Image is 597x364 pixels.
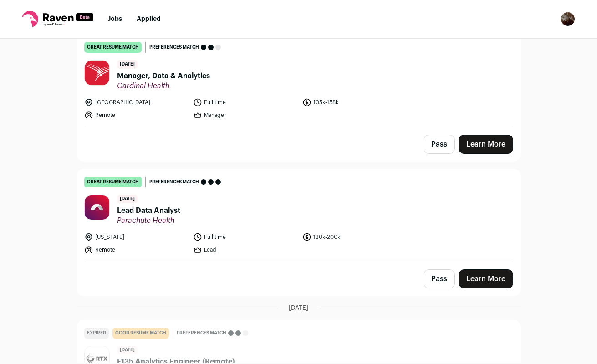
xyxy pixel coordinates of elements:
[117,60,138,69] span: [DATE]
[149,43,199,52] span: Preferences match
[424,135,455,154] button: Pass
[85,353,109,364] img: 42c69dc898e38135e119f19dc91c3822b1422be4f137b41e174fcf7e8f54094d.jpg
[117,81,210,91] span: Cardinal Health
[117,195,138,203] span: [DATE]
[193,245,297,254] li: Lead
[85,61,109,85] img: e4b85f1b37cf7bfa9a8ab1ac369d9bd0c00a1a1269e361cbc74ab133a1268766.jpg
[459,269,513,288] a: Learn More
[137,16,161,22] a: Applied
[302,233,406,242] li: 120k-200k
[193,98,297,107] li: Full time
[193,111,297,120] li: Manager
[193,233,297,242] li: Full time
[84,42,142,53] div: great resume match
[177,329,226,338] span: Preferences match
[424,269,455,288] button: Pass
[84,233,188,242] li: [US_STATE]
[149,177,199,187] span: Preferences match
[561,12,575,26] img: 19236510-medium_jpg
[289,303,308,313] span: [DATE]
[84,177,142,187] div: great resume match
[302,98,406,107] li: 105k-158k
[84,328,109,339] div: Expired
[117,216,180,225] span: Parachute Health
[117,346,138,354] span: [DATE]
[84,111,188,120] li: Remote
[77,35,520,127] a: great resume match Preferences match [DATE] Manager, Data & Analytics Cardinal Health [GEOGRAPHIC...
[84,245,188,254] li: Remote
[117,71,210,81] span: Manager, Data & Analytics
[77,169,520,262] a: great resume match Preferences match [DATE] Lead Data Analyst Parachute Health [US_STATE] Full ti...
[112,328,169,339] div: good resume match
[85,195,109,220] img: b8158c9047ceb7b36c594c8a5067f325bcd1c9cf26c88b2057a36c9f2937c5b7.jpg
[108,16,122,22] a: Jobs
[117,205,180,216] span: Lead Data Analyst
[84,98,188,107] li: [GEOGRAPHIC_DATA]
[459,135,513,154] a: Learn More
[561,12,575,26] button: Open dropdown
